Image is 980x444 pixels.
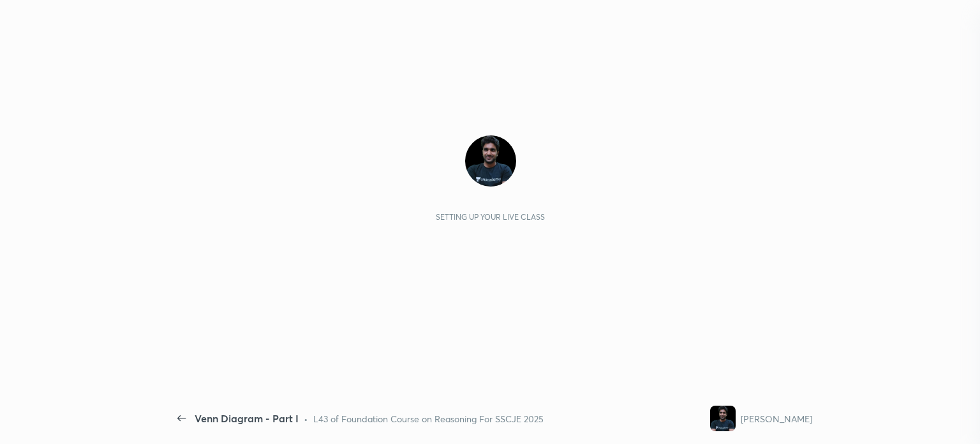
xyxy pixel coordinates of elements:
[710,406,736,431] img: a66458c536b8458bbb59fb65c32c454b.jpg
[465,135,516,187] img: a66458c536b8458bbb59fb65c32c454b.jpg
[436,212,545,222] div: Setting up your live class
[195,411,299,426] div: Venn Diagram - Part I
[313,412,544,425] div: L43 of Foundation Course on Reasoning For SSCJE 2025
[741,412,812,425] div: [PERSON_NAME]
[304,412,308,425] div: •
